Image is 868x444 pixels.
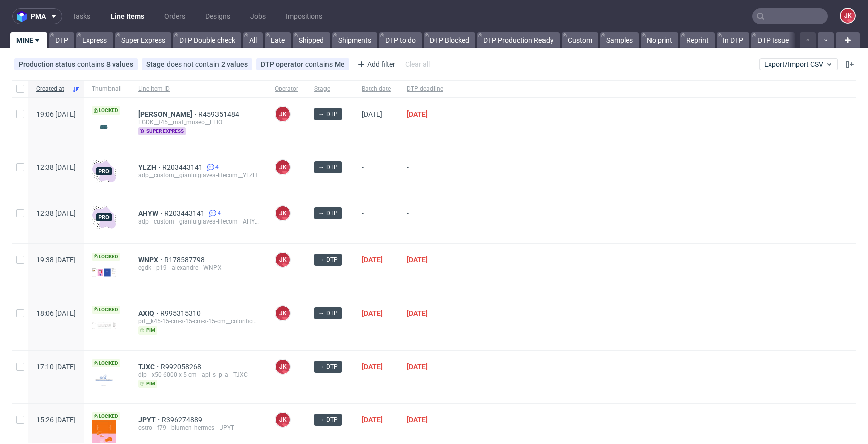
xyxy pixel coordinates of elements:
div: Me [335,60,345,68]
span: 17:10 [DATE] [36,363,76,371]
a: Jobs [244,8,272,24]
span: Stage [314,85,346,93]
div: Add filter [353,56,397,72]
a: R203443141 [164,209,207,217]
span: → DTP [318,255,338,264]
a: R992058268 [161,363,203,371]
span: super express [138,127,186,135]
a: In DTP [717,32,749,48]
div: prt__k45-15-cm-x-15-cm-x-15-cm__colorificio_adriatico_s_r_l__AXIQ [138,317,259,325]
span: 15:26 [DATE] [36,416,76,424]
span: [DATE] [407,256,428,264]
span: 18:06 [DATE] [36,309,76,317]
span: Operator [275,85,298,93]
span: [DATE] [362,309,383,317]
a: R459351484 [198,110,241,118]
a: JPYT [138,416,162,424]
a: Custom [562,32,598,48]
span: pim [138,326,157,335]
a: AXIQ [138,309,160,317]
span: → DTP [318,362,338,371]
img: logo [17,11,31,22]
span: → DTP [318,415,338,424]
a: Super Express [115,32,171,48]
div: Clear all [403,57,432,71]
button: pma [12,8,62,24]
img: version_two_editor_design.png [92,322,116,330]
button: Export/Import CSV [759,58,838,70]
span: Locked [92,412,120,420]
figcaption: JK [276,413,290,427]
span: [DATE] [407,416,428,424]
span: → DTP [318,163,338,172]
img: pro-icon.017ec5509f39f3e742e3.png [92,159,116,183]
span: DTP operator [261,60,305,68]
a: DTP [49,32,74,48]
span: pma [31,13,46,20]
a: WNPX [138,256,164,264]
a: DTP Double check [173,32,241,48]
span: - [407,209,443,231]
a: R995315310 [160,309,203,317]
a: TJXC [138,363,161,371]
img: version_two_editor_design [92,120,116,134]
a: Orders [158,8,191,24]
a: YLZH [138,163,162,171]
a: R178587798 [164,256,207,264]
span: [DATE] [362,256,383,264]
a: Tasks [66,8,96,24]
a: DTP Blocked [424,32,475,48]
span: [DATE] [407,363,428,371]
figcaption: JK [276,206,290,220]
a: Impositions [280,8,329,24]
span: Locked [92,359,120,367]
figcaption: JK [276,306,290,320]
span: 19:38 [DATE] [36,256,76,264]
span: → DTP [318,109,338,119]
a: Late [265,32,291,48]
span: Stage [146,60,167,68]
span: → DTP [318,309,338,318]
figcaption: JK [276,360,290,374]
a: Express [76,32,113,48]
span: does not contain [167,60,221,68]
span: 4 [218,209,221,217]
a: Designs [199,8,236,24]
figcaption: JK [276,160,290,174]
div: egdk__p19__alexandre__WNPX [138,264,259,272]
span: 19:06 [DATE] [36,110,76,118]
div: ostro__f79__blumen_hermes__JPYT [138,424,259,432]
figcaption: JK [276,107,290,121]
a: DTP to do [379,32,422,48]
span: 12:38 [DATE] [36,163,76,171]
div: 8 values [106,60,133,68]
span: contains [77,60,106,68]
a: [PERSON_NAME] [138,110,198,118]
span: AHYW [138,209,164,217]
a: DTP Issue [751,32,795,48]
span: pim [138,380,157,388]
a: No print [641,32,678,48]
a: 4 [205,163,219,171]
span: Thumbnail [92,85,122,93]
div: EGDK__f45__mat_museo__ELIO [138,118,259,126]
span: → DTP [318,209,338,218]
figcaption: JK [276,253,290,267]
span: - [362,163,391,185]
span: DTP deadline [407,85,443,93]
a: Shipped [293,32,330,48]
a: 4 [207,209,221,217]
a: R396274889 [162,416,204,424]
span: 4 [215,163,219,171]
span: [DATE] [362,110,382,118]
img: pro-icon.017ec5509f39f3e742e3.png [92,205,116,230]
span: Locked [92,306,120,314]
